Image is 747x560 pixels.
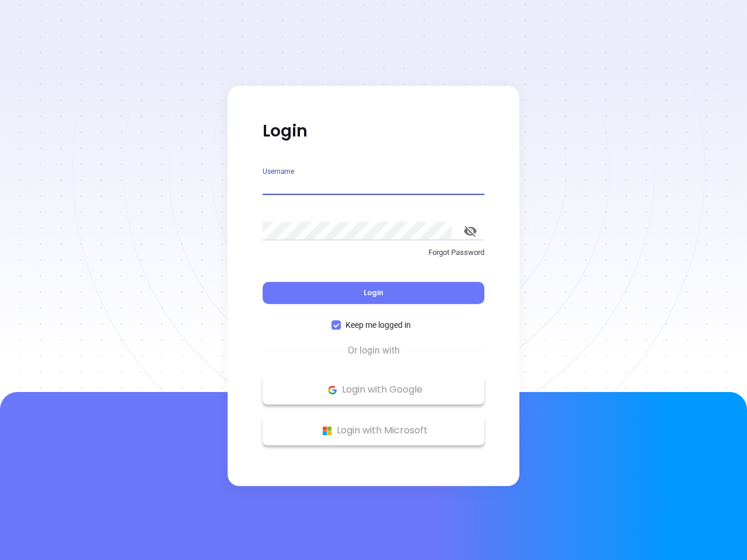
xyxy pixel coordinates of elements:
[268,381,479,398] p: Login with Google
[263,282,484,304] button: Login
[341,318,416,331] span: Keep me logged in
[364,288,383,297] span: Login
[325,383,340,397] img: Google Logo
[263,375,484,404] button: Google Logo Login with Google
[263,416,484,445] button: Microsoft Logo Login with Microsoft
[263,247,484,268] a: Forgot Password
[342,344,406,358] span: Or login with
[263,121,484,142] p: Login
[263,168,294,175] label: Username
[320,423,334,438] img: Microsoft Logo
[263,247,484,258] p: Forgot Password
[268,422,479,439] p: Login with Microsoft
[456,217,484,245] button: toggle password visibility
